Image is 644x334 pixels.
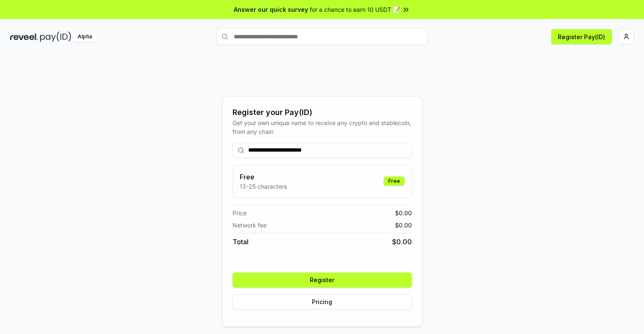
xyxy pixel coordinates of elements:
[395,208,412,217] span: $ 0.00
[310,5,400,14] span: for a chance to earn 10 USDT 📝
[73,32,97,42] div: Alpha
[384,176,405,186] div: Free
[233,107,412,118] div: Register your Pay(ID)
[240,182,287,191] p: 13-25 characters
[233,273,412,288] button: Register
[233,294,412,310] button: Pricing
[233,221,267,230] span: Network fee
[551,29,612,44] button: Register Pay(ID)
[233,237,249,247] span: Total
[395,221,412,230] span: $ 0.00
[392,237,412,247] span: $ 0.00
[240,172,287,182] h3: Free
[233,118,412,136] div: Get your own unique name to receive any crypto and stablecoin, from any chain
[233,208,246,217] span: Price
[234,5,308,14] span: Answer our quick survey
[40,32,71,42] img: pay_id
[10,32,38,42] img: reveel_dark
